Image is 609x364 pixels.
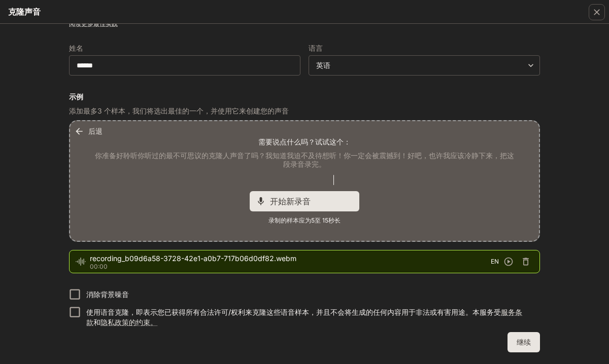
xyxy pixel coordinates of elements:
font: 你准备好聆听你听过的最不可思议的克隆人声音了吗？我知道我迫不及待想听！你一定会被震撼到！好吧，也许我应该冷静下来，把这段录音录完。 [95,151,514,169]
font: 使用语音克隆，即表示您已获得所有合法许可/权利来克隆这些语音样本，并且不会将生成的任何内容用于非法或有害用途。本服务受 [86,308,501,316]
div: 英语 [309,60,539,70]
font: 姓名 [69,44,83,52]
font: 和 [93,318,100,326]
font: 秒长 [328,216,341,224]
font: 样本，我们将选出最佳的一个，并使用它来创建您的声音 [111,106,289,115]
a: 阅读更多最佳实践 [69,20,118,27]
font: 消除背景噪音 [86,290,129,299]
font: 后退 [88,127,103,135]
font: 15 [322,216,328,224]
button: 继续 [507,332,540,352]
font: EN [491,258,499,265]
a: 隐私政策的约束。 [100,318,157,326]
button: 后退 [72,121,107,141]
font: 3 个 [97,106,111,115]
font: 示例 [69,92,83,101]
font: 至 [315,216,321,224]
font: 添加最多 [69,106,97,115]
font: recording_b09d6a58-3728-42e1-a0b7-717b06d0df82.webm [90,254,296,263]
font: 00:00 [90,263,108,270]
font: 5 [311,216,315,224]
font: 需要说点什么吗？试试这个： [258,136,351,147]
font: 继续 [517,338,531,346]
font: 开始新录音 [270,196,311,206]
font: 英语 [316,61,330,69]
font: 克隆声音 [8,7,41,17]
font: 录制的样本应为 [268,216,311,224]
font: 语言 [309,44,323,52]
div: 开始新录音 [250,191,359,211]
